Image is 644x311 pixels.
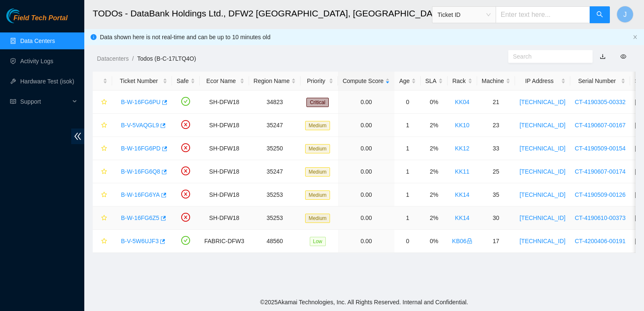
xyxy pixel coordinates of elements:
button: star [97,165,107,178]
a: KB06lock [452,238,472,244]
span: close-circle [181,120,190,129]
span: Critical [306,98,329,107]
span: Medium [305,144,330,153]
span: star [101,99,107,106]
td: 17 [477,230,515,253]
button: download [593,50,612,63]
span: Medium [305,121,330,130]
td: 35247 [249,114,301,137]
a: B-V-5W6UJF3 [121,238,158,244]
td: 1 [394,183,421,206]
td: 35253 [249,183,301,206]
a: download [600,53,606,60]
span: Field Tech Portal [13,14,67,22]
td: 0% [421,230,447,253]
a: Hardware Test (isok) [20,78,74,85]
a: B-W-16FG6PD [121,145,161,152]
a: KK14 [455,191,470,198]
span: Medium [305,167,330,177]
td: 35247 [249,160,301,183]
td: SH-DFW18 [200,183,249,206]
a: CT-4190607-00174 [575,168,626,175]
a: [TECHNICAL_ID] [520,214,566,221]
td: 23 [477,114,515,137]
td: SH-DFW18 [200,114,249,137]
td: 21 [477,91,515,114]
td: 0.00 [338,137,394,160]
td: 35250 [249,137,301,160]
button: star [97,118,107,132]
td: 0 [394,230,421,253]
span: search [596,11,603,19]
a: B-V-5VAQGL9 [121,122,159,129]
a: [TECHNICAL_ID] [520,99,566,105]
button: star [97,95,107,109]
td: 1 [394,137,421,160]
button: search [590,6,610,23]
a: KK10 [455,122,470,129]
span: check-circle [181,97,190,106]
span: close-circle [181,166,190,175]
a: Todos (B-C-17LTQ4O) [137,55,196,62]
button: star [97,234,107,248]
span: star [101,145,107,152]
a: KK04 [455,99,470,105]
td: 2% [421,137,447,160]
a: B-W-16FG6PU [121,99,161,105]
a: [TECHNICAL_ID] [520,191,566,198]
span: star [101,238,107,245]
span: Medium [305,214,330,223]
span: Ticket ID [437,8,491,21]
td: SH-DFW18 [200,137,249,160]
td: 0% [421,91,447,114]
a: CT-4190610-00373 [575,214,626,221]
a: CT-4190509-00154 [575,145,626,152]
span: close-circle [181,143,190,152]
input: Search [513,52,581,61]
button: star [97,188,107,201]
td: 30 [477,206,515,230]
td: 0.00 [338,206,394,230]
td: 1 [394,114,421,137]
a: B-W-16FG6YA [121,191,160,198]
span: Support [20,93,70,110]
a: CT-4200406-00191 [575,238,626,244]
td: 0.00 [338,183,394,206]
td: SH-DFW18 [200,91,249,114]
td: 34823 [249,91,301,114]
td: 2% [421,206,447,230]
a: Data Centers [20,38,55,44]
span: J [623,9,627,20]
td: 2% [421,183,447,206]
span: star [101,169,107,175]
input: Enter text here... [496,6,590,23]
td: 0.00 [338,114,394,137]
span: double-left [71,129,84,144]
span: star [101,192,107,198]
span: close-circle [181,190,190,198]
a: CT-4190607-00167 [575,122,626,129]
a: Activity Logs [20,58,54,64]
a: [TECHNICAL_ID] [520,145,566,152]
span: lock [467,238,472,244]
td: 48560 [249,230,301,253]
td: 1 [394,160,421,183]
a: B-W-16FG6Q8 [121,168,160,175]
a: Akamai TechnologiesField Tech Portal [6,15,67,26]
td: 0.00 [338,91,394,114]
a: B-W-16FG6Z5 [121,214,159,221]
td: SH-DFW18 [200,206,249,230]
td: 25 [477,160,515,183]
span: star [101,215,107,222]
button: star [97,211,107,225]
td: 2% [421,114,447,137]
span: read [10,99,16,105]
td: FABRIC-DFW3 [200,230,249,253]
td: 0 [394,91,421,114]
a: KK11 [455,168,470,175]
a: CT-4190509-00126 [575,191,626,198]
span: Medium [305,190,330,200]
a: KK12 [455,145,470,152]
td: 35 [477,183,515,206]
td: 0.00 [338,160,394,183]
